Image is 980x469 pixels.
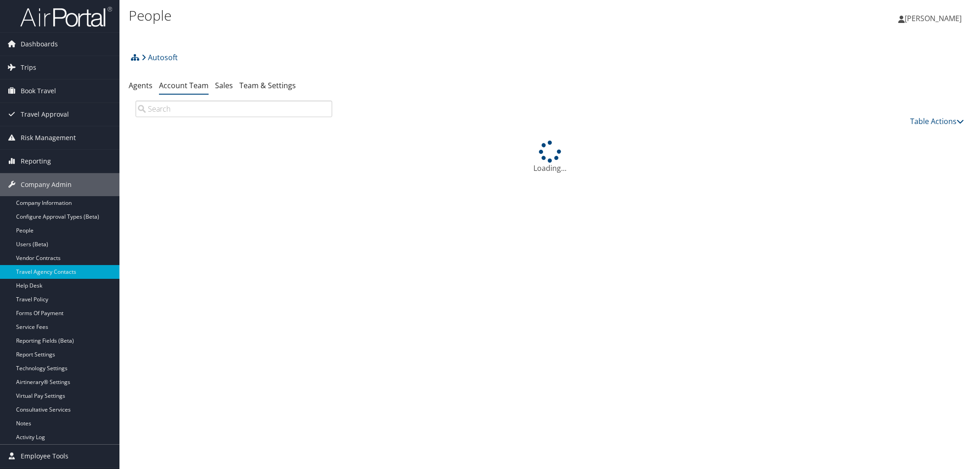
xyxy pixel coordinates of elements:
[142,48,178,67] a: Autosoft
[21,103,69,126] span: Travel Approval
[159,80,209,90] a: Account Team
[898,5,971,32] a: [PERSON_NAME]
[136,101,332,117] input: Search
[905,13,962,23] span: [PERSON_NAME]
[910,116,964,126] a: Table Actions
[20,6,112,28] img: airportal-logo.png
[21,33,58,56] span: Dashboards
[215,80,233,90] a: Sales
[21,150,51,173] span: Reporting
[21,79,56,102] span: Book Travel
[21,56,36,79] span: Trips
[21,126,76,149] span: Risk Management
[239,80,296,90] a: Team & Settings
[21,445,68,468] span: Employee Tools
[21,173,72,196] span: Company Admin
[129,6,690,25] h1: People
[129,80,153,90] a: Agents
[129,141,971,174] div: Loading...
